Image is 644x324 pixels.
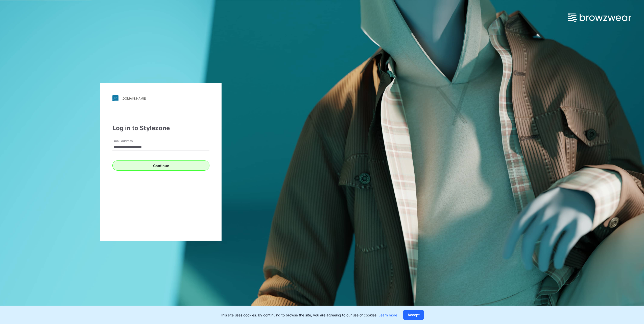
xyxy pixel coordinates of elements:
button: Continue [112,160,209,171]
a: Learn more [378,313,397,317]
div: [DOMAIN_NAME] [122,97,146,100]
div: Log in to Stylezone [112,124,209,133]
img: browzwear-logo.73288ffb.svg [568,13,631,22]
label: Email Address [112,139,148,143]
button: Accept [403,310,424,320]
img: svg+xml;base64,PHN2ZyB3aWR0aD0iMjgiIGhlaWdodD0iMjgiIHZpZXdCb3g9IjAgMCAyOCAyOCIgZmlsbD0ibm9uZSIgeG... [112,95,118,101]
p: This site uses cookies. By continuing to browse the site, you are agreeing to our use of cookies. [220,312,397,318]
a: [DOMAIN_NAME] [112,95,209,101]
